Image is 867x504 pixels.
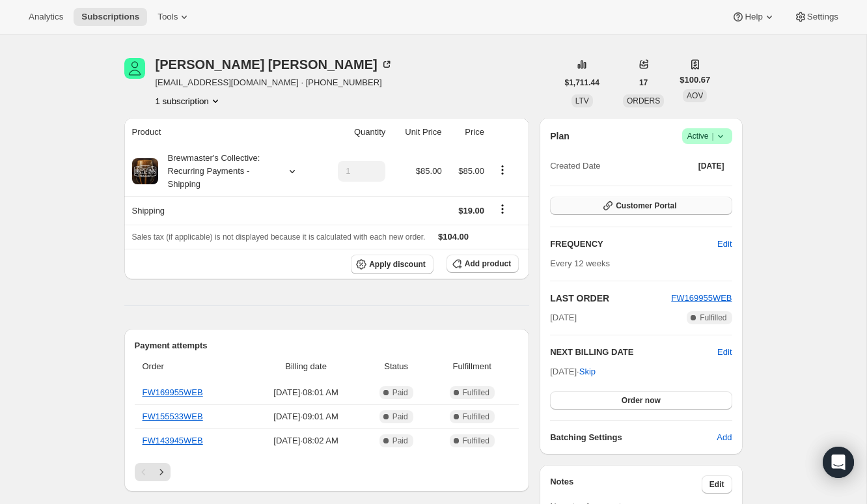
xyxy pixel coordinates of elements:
[156,76,393,89] span: [EMAIL_ADDRESS][DOMAIN_NAME] · [PHONE_NUMBER]
[369,259,426,270] span: Apply discount
[550,238,717,251] h2: FREQUENCY
[745,12,762,22] span: Help
[565,77,599,88] span: $1,711.44
[724,8,783,26] button: Help
[575,96,589,105] span: LTV
[143,436,203,445] a: FW143945WEB
[458,206,484,216] span: $19.00
[492,163,513,177] button: Product actions
[156,58,393,71] div: [PERSON_NAME] [PERSON_NAME]
[709,427,739,448] button: Add
[492,202,513,216] button: Shipping actions
[550,130,570,143] h2: Plan
[700,313,726,323] span: Fulfilled
[132,232,426,242] span: Sales tax (if applicable) is not displayed because it is calculated with each new order.
[680,74,710,87] span: $100.67
[389,118,445,147] th: Unit Price
[702,475,732,494] button: Edit
[571,361,603,382] button: Skip
[557,74,607,92] button: $1,711.44
[433,360,511,373] span: Fulfillment
[135,352,249,381] th: Order
[550,367,596,376] span: [DATE] ·
[143,412,203,421] a: FW155533WEB
[463,436,489,446] span: Fulfilled
[463,412,489,422] span: Fulfilled
[550,391,732,410] button: Order now
[711,131,713,141] span: |
[81,12,139,22] span: Subscriptions
[367,360,425,373] span: Status
[709,479,724,490] span: Edit
[671,292,732,305] button: FW169955WEB
[691,157,732,175] button: [DATE]
[616,201,676,211] span: Customer Portal
[392,412,408,422] span: Paid
[351,255,433,274] button: Apply discount
[550,311,577,324] span: [DATE]
[550,292,671,305] h2: LAST ORDER
[253,386,359,399] span: [DATE] · 08:01 AM
[320,118,389,147] th: Quantity
[823,447,854,478] div: Open Intercom Messenger
[150,8,199,26] button: Tools
[156,94,222,107] button: Product actions
[74,8,147,26] button: Subscriptions
[392,387,408,398] span: Paid
[709,234,739,255] button: Edit
[135,339,519,352] h2: Payment attempts
[550,431,717,444] h6: Batching Settings
[639,77,648,88] span: 17
[698,161,724,171] span: [DATE]
[717,238,732,251] span: Edit
[253,434,359,447] span: [DATE] · 08:02 AM
[253,360,359,373] span: Billing date
[124,58,145,79] span: Brian Smith
[438,232,469,242] span: $104.00
[807,12,838,22] span: Settings
[550,197,732,215] button: Customer Portal
[29,12,63,22] span: Analytics
[717,346,732,359] button: Edit
[446,118,488,147] th: Price
[550,259,610,268] span: Every 12 weeks
[152,463,171,481] button: Next
[463,387,489,398] span: Fulfilled
[124,118,320,147] th: Product
[627,96,660,105] span: ORDERS
[622,395,661,406] span: Order now
[550,346,717,359] h2: NEXT BILLING DATE
[550,160,600,173] span: Created Date
[447,255,519,273] button: Add product
[465,259,511,269] span: Add product
[21,8,71,26] button: Analytics
[158,12,178,22] span: Tools
[458,166,484,176] span: $85.00
[158,152,275,191] div: Brewmaster's Collective: Recurring Payments - Shipping
[253,410,359,423] span: [DATE] · 09:01 AM
[416,166,442,176] span: $85.00
[135,463,519,481] nav: Pagination
[143,387,203,397] a: FW169955WEB
[550,475,702,494] h3: Notes
[631,74,655,92] button: 17
[786,8,846,26] button: Settings
[687,130,727,143] span: Active
[124,196,320,225] th: Shipping
[717,431,732,444] span: Add
[687,91,703,100] span: AOV
[132,158,158,184] img: product img
[392,436,408,446] span: Paid
[671,293,732,303] a: FW169955WEB
[579,365,596,378] span: Skip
